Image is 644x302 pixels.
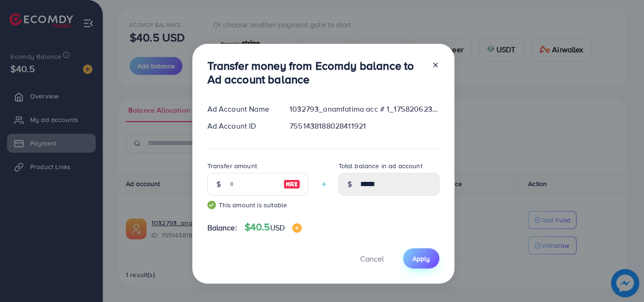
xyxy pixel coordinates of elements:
small: This amount is suitable [207,200,308,210]
label: Transfer amount [207,161,257,171]
img: guide [207,201,216,209]
button: Apply [403,248,439,269]
h3: Transfer money from Ecomdy balance to Ad account balance [207,59,424,86]
div: 7551438188028411921 [282,121,446,131]
span: Balance: [207,222,237,233]
span: Cancel [360,253,384,264]
label: Total balance in ad account [339,161,422,171]
img: image [283,179,300,190]
h4: $40.5 [245,221,302,233]
div: 1032793_anamfatima acc # 1_1758206230258 [282,104,446,114]
span: Apply [413,254,430,263]
div: Ad Account ID [200,121,282,131]
img: image [292,223,302,233]
div: Ad Account Name [200,104,282,114]
button: Cancel [348,248,396,269]
span: USD [270,222,285,233]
